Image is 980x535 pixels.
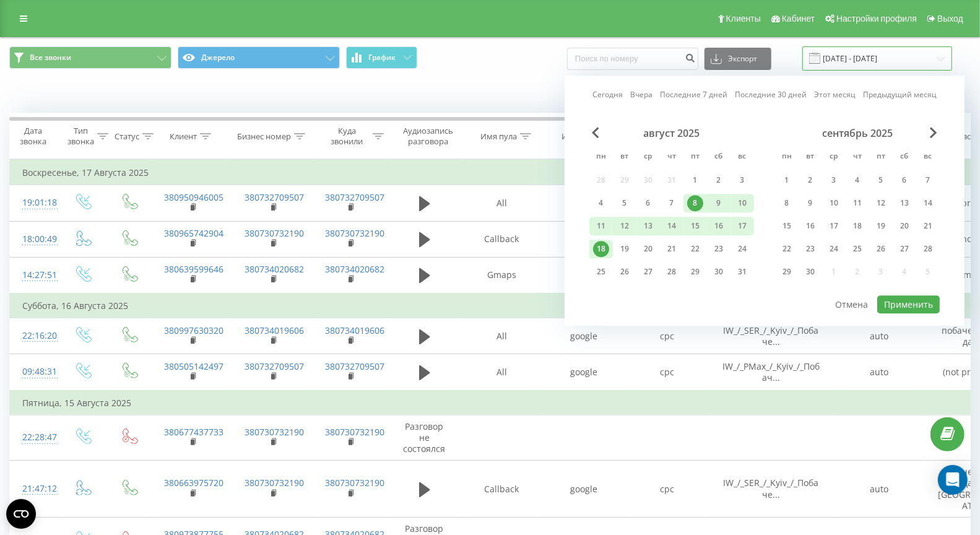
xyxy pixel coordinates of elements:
[462,221,542,257] td: Callback
[324,126,370,147] div: Куда звонили
[731,240,754,258] div: вс 24 авг. 2025 г.
[920,241,936,257] div: 28
[869,217,893,235] div: пт 19 сент. 2025 г.
[542,257,626,294] td: Gmaps
[462,318,542,354] td: All
[731,194,754,212] div: вс 10 авг. 2025 г.
[869,194,893,212] div: пт 12 сент. 2025 г.
[893,240,916,258] div: сб 27 сент. 2025 г.
[30,53,71,63] span: Все звонки
[617,218,633,234] div: 12
[734,172,750,188] div: 3
[724,477,819,500] span: IW_/_SER_/_Kyiv_/_Побаче...
[724,324,819,347] span: IW_/_SER_/_Kyiv_/_Побаче...
[660,263,683,281] div: чт 28 авг. 2025 г.
[660,194,683,212] div: чт 7 авг. 2025 г.
[165,360,224,372] a: 380505142497
[683,194,707,212] div: пт 8 авг. 2025 г.
[683,240,707,258] div: пт 22 авг. 2025 г.
[814,89,856,101] a: Этот месяц
[593,195,609,211] div: 4
[592,89,623,101] a: Сегодня
[165,477,224,489] a: 380663975720
[593,241,609,257] div: 18
[686,148,705,167] abbr: пятница
[734,241,750,257] div: 24
[709,148,728,167] abbr: суббота
[687,195,703,211] div: 8
[775,171,799,189] div: пн 1 сент. 2025 г.
[165,426,224,438] a: 380677437733
[165,227,224,239] a: 380965742904
[920,218,936,234] div: 21
[22,227,47,251] div: 18:00:49
[640,264,656,280] div: 27
[896,172,913,188] div: 6
[326,263,385,275] a: 380734020682
[711,264,727,280] div: 30
[687,218,703,234] div: 15
[930,127,937,138] span: Next Month
[873,172,889,188] div: 5
[846,194,869,212] div: чт 11 сент. 2025 г.
[617,264,633,280] div: 26
[593,218,609,234] div: 11
[462,461,542,518] td: Callback
[617,241,633,257] div: 19
[245,191,305,203] a: 380732709507
[829,295,875,313] button: Отмена
[617,195,633,211] div: 5
[683,217,707,235] div: пт 15 авг. 2025 г.
[893,194,916,212] div: сб 13 сент. 2025 г.
[660,217,683,235] div: чт 14 авг. 2025 г.
[893,171,916,189] div: сб 6 сент. 2025 г.
[775,127,940,139] div: сентябрь 2025
[833,461,926,518] td: auto
[846,240,869,258] div: чт 25 сент. 2025 г.
[802,172,818,188] div: 2
[542,221,626,257] td: google
[937,14,963,24] span: Выход
[683,171,707,189] div: пт 1 авг. 2025 г.
[799,240,822,258] div: вт 23 сент. 2025 г.
[170,131,197,142] div: Клиент
[245,360,305,372] a: 380732709507
[826,172,842,188] div: 3
[542,318,626,354] td: google
[895,148,914,167] abbr: суббота
[589,263,613,281] div: пн 25 авг. 2025 г.
[802,264,818,280] div: 30
[896,241,913,257] div: 27
[398,126,458,147] div: Аудиозапись разговора
[613,240,636,258] div: вт 19 авг. 2025 г.
[863,89,937,101] a: Предыдущий месяц
[846,171,869,189] div: чт 4 сент. 2025 г.
[562,131,599,142] div: Источник
[849,241,865,257] div: 25
[245,477,305,489] a: 380730732190
[849,218,865,234] div: 18
[734,195,750,211] div: 10
[826,241,842,257] div: 24
[896,195,913,211] div: 13
[775,194,799,212] div: пн 8 сент. 2025 г.
[920,172,936,188] div: 7
[462,354,542,391] td: All
[782,14,815,24] span: Кабинет
[919,148,937,167] abbr: воскресенье
[664,264,680,280] div: 28
[67,126,94,147] div: Тип звонка
[707,194,731,212] div: сб 9 авг. 2025 г.
[799,171,822,189] div: вт 2 сент. 2025 г.
[589,240,613,258] div: пн 18 авг. 2025 г.
[877,295,940,313] button: Применить
[178,46,340,69] button: Джерело
[613,263,636,281] div: вт 26 авг. 2025 г.
[115,131,139,142] div: Статус
[165,263,224,275] a: 380639599646
[462,257,542,294] td: Gmaps
[687,241,703,257] div: 22
[542,461,626,518] td: google
[6,499,36,529] button: Open CMP widget
[22,425,47,450] div: 22:28:47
